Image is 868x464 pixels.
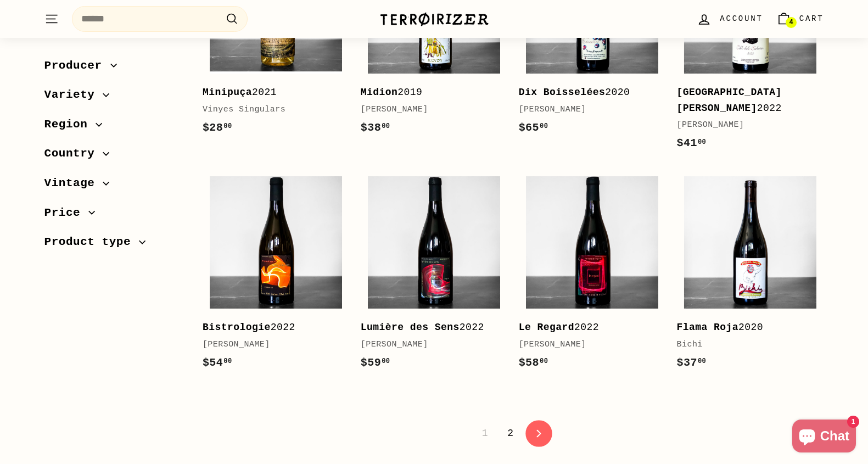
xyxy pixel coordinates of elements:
[361,87,398,98] b: Midion
[361,322,460,333] b: Lumière des Sens
[44,83,185,113] button: Variety
[361,169,508,382] a: Lumière des Sens2022[PERSON_NAME]
[361,121,390,134] span: $38
[770,3,831,35] a: Cart
[203,356,232,369] span: $54
[44,142,185,172] button: Country
[361,338,497,351] div: [PERSON_NAME]
[44,86,103,105] span: Variety
[203,338,339,351] div: [PERSON_NAME]
[677,322,739,333] b: Flama Roja
[540,357,548,365] sup: 00
[361,103,497,116] div: [PERSON_NAME]
[361,85,497,100] div: 2019
[677,338,813,351] div: Bichi
[789,420,859,455] inbox-online-store-chat: Shopify online store chat
[44,201,185,231] button: Price
[677,85,813,116] div: 2022
[501,424,520,443] a: 2
[519,85,655,100] div: 2020
[203,121,232,134] span: $28
[203,87,252,98] b: Minipuça
[690,3,769,35] a: Account
[44,233,139,252] span: Product type
[44,174,103,193] span: Vintage
[677,119,813,132] div: [PERSON_NAME]
[698,357,706,365] sup: 00
[677,356,707,369] span: $37
[44,171,185,201] button: Vintage
[203,322,271,333] b: Bistrologie
[677,137,707,149] span: $41
[519,356,548,369] span: $58
[382,122,390,130] sup: 00
[540,122,548,130] sup: 00
[203,169,350,382] a: Bistrologie2022[PERSON_NAME]
[382,357,390,365] sup: 00
[519,320,655,336] div: 2022
[44,57,110,75] span: Producer
[44,204,89,222] span: Price
[519,121,548,134] span: $65
[44,145,103,164] span: Country
[44,113,185,142] button: Region
[799,13,824,25] span: Cart
[789,19,793,26] span: 4
[44,231,185,260] button: Product type
[44,54,185,83] button: Producer
[677,320,813,336] div: 2020
[720,13,763,25] span: Account
[677,87,782,114] b: [GEOGRAPHIC_DATA][PERSON_NAME]
[698,138,706,146] sup: 00
[519,338,655,351] div: [PERSON_NAME]
[361,356,390,369] span: $59
[677,169,824,382] a: Flama Roja2020Bichi
[223,122,232,130] sup: 00
[361,320,497,336] div: 2022
[203,85,339,100] div: 2021
[519,103,655,116] div: [PERSON_NAME]
[223,357,232,365] sup: 00
[519,322,574,333] b: Le Regard
[44,115,96,134] span: Region
[519,87,606,98] b: Dix Boisselées
[203,320,339,336] div: 2022
[203,103,339,116] div: Vinyes Singulars
[519,169,666,382] a: Le Regard2022[PERSON_NAME]
[475,424,495,443] span: 1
